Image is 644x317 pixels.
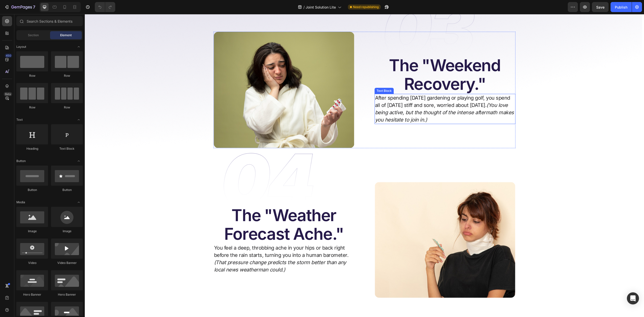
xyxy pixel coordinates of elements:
[2,2,37,12] button: 7
[290,168,431,284] img: gempages_485437318400836862-00b8aaa8-a2d3-4982-b824-7e6cc991114b.png
[303,5,305,10] span: /
[611,2,632,12] button: Publish
[16,261,48,265] div: Video
[129,245,261,259] i: (That pressure change predicts the storm better than any local news weatherman could.)
[75,43,83,51] span: Toggle open
[60,33,72,37] span: Element
[290,42,431,80] h2: The "Weekend Recovery."
[33,4,35,10] p: 7
[592,2,609,12] button: Save
[16,292,48,297] div: Hero Banner
[290,80,430,109] p: After spending [DATE] gardening or playing golf, you spend all of [DATE] stiff and sore, worried ...
[5,54,12,58] div: 450
[290,88,429,109] i: (You love being active, but the thought of the intense aftermath makes you hesitate to join in.)
[95,2,115,12] div: Undo/Redo
[16,200,25,205] span: Media
[615,5,627,10] div: Publish
[16,229,48,233] div: Image
[16,105,48,110] div: Row
[627,292,639,304] div: Open Intercom Messenger
[16,45,26,49] span: Layout
[51,292,83,297] div: Hero Banner
[353,5,379,9] span: Need republishing
[75,116,83,124] span: Toggle open
[51,188,83,192] div: Button
[51,105,83,110] div: Row
[306,5,336,10] span: Joint Solution Lite
[4,92,12,96] div: Beta
[16,73,48,78] div: Row
[291,74,308,79] div: Text Block
[139,139,229,192] img: gempages_485437318400836862-5bb923f4-06c1-4591-b503-157a408687f3.png
[51,261,83,265] div: Video Banner
[129,18,270,134] img: gempages_485437318400836862-99d5ffe6-9877-4bf2-ae14-b2fa25e8d5b3.png
[596,5,605,9] span: Save
[75,157,83,165] span: Toggle open
[16,188,48,192] div: Button
[16,117,23,122] span: Text
[129,191,270,230] h2: The "Weather Forecast Ache."
[16,159,26,163] span: Button
[51,73,83,78] div: Row
[129,230,269,259] p: You feel a deep, throbbing ache in your hips or back right before the rain starts, turning you in...
[85,14,644,317] iframe: Design area
[51,229,83,233] div: Image
[16,146,48,151] div: Heading
[16,16,83,26] input: Search Sections & Elements
[51,146,83,151] div: Text Block
[28,33,39,37] span: Section
[75,198,83,206] span: Toggle open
